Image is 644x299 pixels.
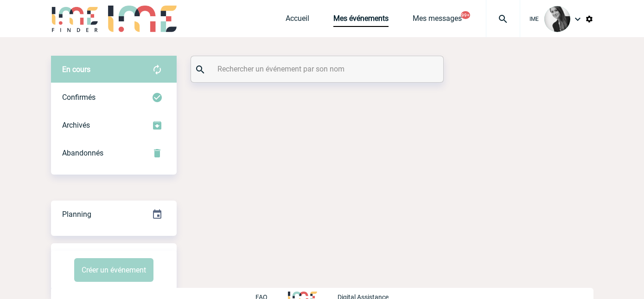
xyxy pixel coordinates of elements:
span: En cours [62,65,90,74]
img: IME-Finder [51,6,99,32]
a: Accueil [286,14,309,27]
a: Planning [51,200,177,227]
button: Créer un événement [74,258,153,282]
img: 101050-0.jpg [544,6,570,32]
a: Mes messages [413,14,462,27]
div: Retrouvez ici tous les événements que vous avez décidé d'archiver [51,111,177,139]
div: Retrouvez ici tous vos évènements avant confirmation [51,56,177,84]
div: Retrouvez ici tous vos événements annulés [51,139,177,167]
input: Rechercher un événement par son nom [215,62,421,76]
div: Retrouvez ici tous vos événements organisés par date et état d'avancement [51,201,177,228]
span: Planning [62,210,91,219]
span: Confirmés [62,93,96,102]
span: Archivés [62,121,90,130]
span: IME [529,16,539,22]
span: Abandonnés [62,149,103,157]
a: Mes événements [333,14,389,27]
button: 99+ [461,11,470,19]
